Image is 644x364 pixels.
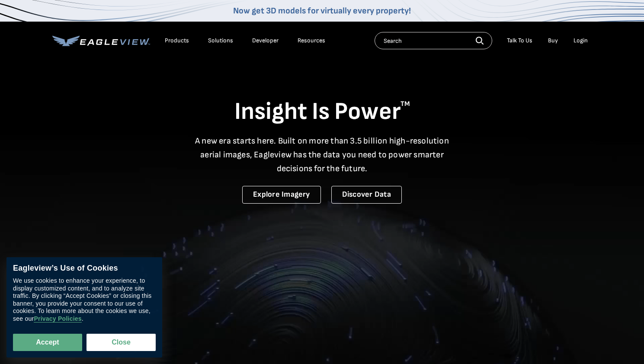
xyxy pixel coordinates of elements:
sup: TM [400,100,410,108]
a: Privacy Policies [34,316,81,323]
div: We use cookies to enhance your experience, to display customized content, and to analyze site tra... [13,278,156,323]
div: Solutions [208,37,233,45]
button: Accept [13,334,82,351]
div: Products [165,37,189,45]
button: Close [87,334,156,351]
div: Resources [298,37,325,45]
a: Developer [252,37,279,45]
h1: Insight Is Power [52,97,592,127]
input: Search [375,32,492,49]
a: Now get 3D models for virtually every property! [233,6,411,16]
div: Login [574,37,588,45]
a: Explore Imagery [242,186,321,204]
p: A new era starts here. Built on more than 3.5 billion high-resolution aerial images, Eagleview ha... [190,134,455,176]
div: Talk To Us [507,37,532,45]
a: Discover Data [331,186,402,204]
a: Buy [548,37,558,45]
div: Eagleview’s Use of Cookies [13,264,156,273]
